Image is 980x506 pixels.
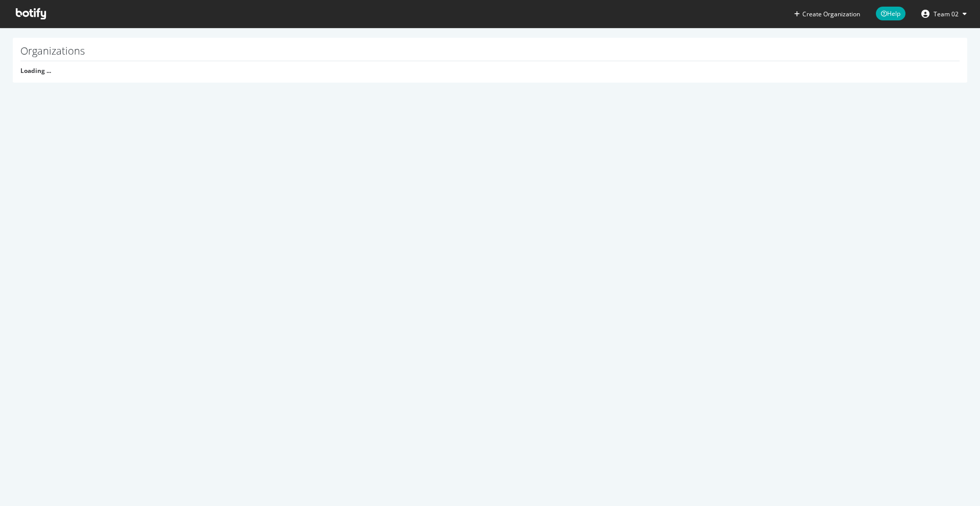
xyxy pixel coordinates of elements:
span: Help [876,7,905,20]
button: Create Organization [794,9,861,19]
button: Team 02 [913,6,975,22]
h1: Organizations [20,45,960,61]
span: Team 02 [934,10,959,18]
strong: Loading ... [20,66,51,75]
